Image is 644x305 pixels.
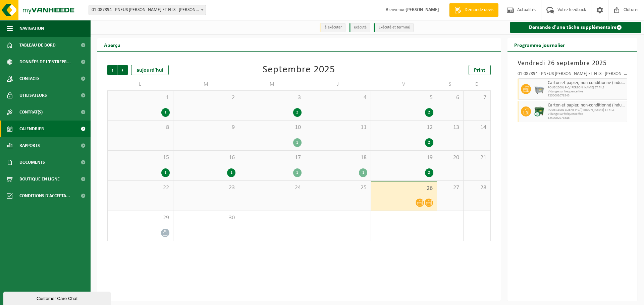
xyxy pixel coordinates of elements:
span: T250002078343 [548,94,626,98]
span: 15 [111,154,170,161]
strong: [PERSON_NAME] [406,7,439,12]
span: 6 [440,94,460,101]
h3: Vendredi 26 septembre 2025 [518,58,628,68]
span: Carton et papier, non-conditionné (industriel) [548,80,626,86]
span: Contrat(s) [19,104,43,121]
span: 8 [111,124,170,131]
span: 7 [467,94,487,101]
div: 1 [293,138,302,147]
div: 1 [161,168,170,177]
span: 20 [440,154,460,161]
span: 24 [243,184,302,192]
iframe: chat widget [3,290,112,305]
td: J [305,78,371,90]
span: T250002078346 [548,116,626,120]
div: 1 [161,108,170,117]
span: 11 [309,124,368,131]
span: Vidange sur fréquence fixe [548,90,626,94]
div: aujourd'hui [131,65,169,75]
div: 2 [425,108,433,117]
span: Données de l'entrepr... [19,54,71,70]
span: 9 [177,124,236,131]
div: 2 [293,108,302,117]
a: Demande d'une tâche supplémentaire [510,22,642,33]
span: 2 [177,94,236,101]
span: Rapports [19,137,40,154]
a: Print [469,65,491,75]
td: L [107,78,173,90]
span: 1 [111,94,170,101]
span: 26 [374,185,433,192]
td: V [371,78,437,90]
h2: Programme journalier [507,38,572,51]
span: 22 [111,184,170,192]
span: Conditions d'accepta... [19,187,70,204]
span: Suivant [118,65,128,75]
span: Documents [19,154,45,171]
span: 16 [177,154,236,161]
span: Boutique en ligne [19,171,60,187]
span: 17 [243,154,302,161]
span: Contacts [19,70,40,87]
a: Demande devis [449,3,498,17]
span: 28 [467,184,487,192]
span: 01-087894 - PNEUS ALBERT FERON ET FILS - VAUX-SUR-SÛRE [89,5,206,15]
div: 01-087894 - PNEUS [PERSON_NAME] ET FILS - [PERSON_NAME]-SUR-SÛRE [518,72,628,78]
span: 14 [467,124,487,131]
td: D [464,78,490,90]
span: 4 [309,94,368,101]
span: Demande devis [463,7,495,13]
span: 10 [243,124,302,131]
span: POUB 2500L P-C/[PERSON_NAME] ET FILS [548,86,626,90]
li: à exécuter [320,23,345,32]
span: Navigation [19,20,44,37]
td: M [239,78,305,90]
h2: Aperçu [97,38,127,51]
div: 2 [425,168,433,177]
div: Septembre 2025 [263,65,335,75]
li: Exécuté et terminé [374,23,414,32]
span: 13 [440,124,460,131]
span: Précédent [107,65,117,75]
span: 23 [177,184,236,192]
span: 3 [243,94,302,101]
span: Vidange sur fréquence fixe [548,112,626,116]
span: 5 [374,94,433,101]
span: 12 [374,124,433,131]
div: 1 [359,168,367,177]
span: POUB 1100L CLIENT P-C/[PERSON_NAME] ET FILS [548,108,626,112]
td: M [173,78,239,90]
span: 01-087894 - PNEUS ALBERT FERON ET FILS - VAUX-SUR-SÛRE [89,5,206,15]
div: 2 [425,138,433,147]
span: 19 [374,154,433,161]
span: 27 [440,184,460,192]
li: exécuté [349,23,370,32]
img: WB-2500-GAL-GY-01 [534,84,544,94]
span: 25 [309,184,368,192]
td: S [437,78,464,90]
span: Print [474,68,485,73]
img: WB-1100-CU [534,106,544,117]
span: 30 [177,214,236,222]
span: Tableau de bord [19,37,56,54]
div: 1 [293,168,302,177]
span: Carton et papier, non-conditionné (industriel) [548,103,626,108]
span: Calendrier [19,121,44,137]
span: 21 [467,154,487,161]
span: 29 [111,214,170,222]
span: 18 [309,154,368,161]
span: Utilisateurs [19,87,47,104]
div: 1 [227,168,235,177]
